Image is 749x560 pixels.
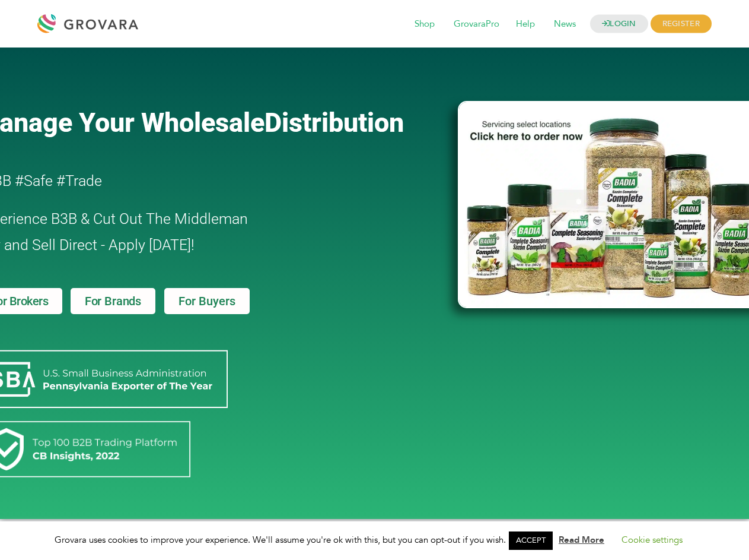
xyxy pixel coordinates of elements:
[546,13,584,36] span: News
[559,534,604,546] a: Read More
[445,18,508,31] a: GrovaraPro
[264,107,404,138] span: Distribution
[621,534,683,546] a: Cookie settings
[546,18,584,31] a: News
[85,295,141,307] span: For Brands
[508,18,543,31] a: Help
[508,13,543,36] span: Help
[55,534,694,546] span: Grovara uses cookies to improve your experience. We'll assume you're ok with this, but you can op...
[164,288,250,314] a: For Buyers
[406,18,443,31] a: Shop
[71,288,155,314] a: For Brands
[406,13,443,36] span: Shop
[590,15,648,33] a: LOGIN
[179,295,235,307] span: For Buyers
[445,13,508,36] span: GrovaraPro
[509,531,553,550] a: ACCEPT
[651,15,712,33] span: REGISTER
